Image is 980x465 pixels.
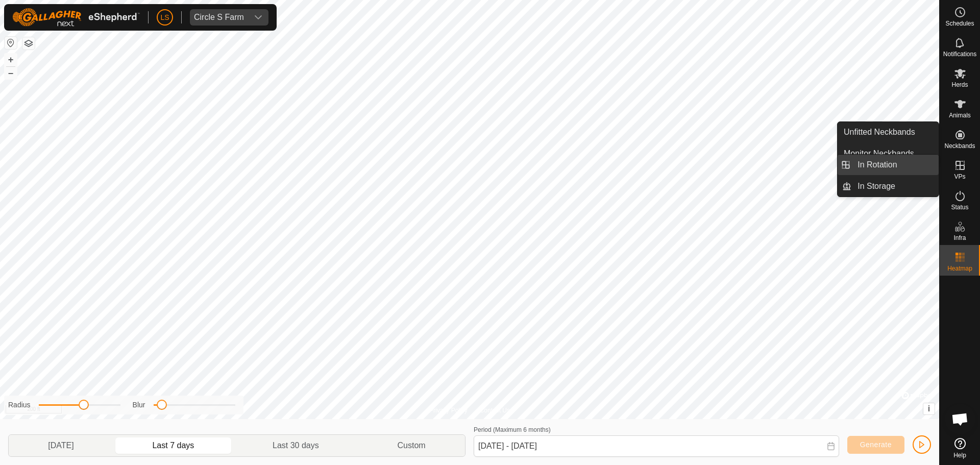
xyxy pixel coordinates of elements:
[273,439,319,452] span: Last 30 days
[838,155,939,175] li: In Rotation
[857,159,897,171] span: In Rotation
[951,82,968,88] span: Herds
[838,176,939,197] li: In Storage
[949,112,971,118] span: Animals
[847,436,904,454] button: Generate
[860,440,892,449] span: Generate
[838,143,939,164] a: Monitor Neckbands
[944,143,975,149] span: Neckbands
[940,434,980,462] a: Help
[851,176,939,197] a: In Storage
[22,37,35,50] button: Map Layers
[160,12,169,23] span: LS
[248,9,268,26] div: dropdown trigger
[844,126,915,138] span: Unfitted Neckbands
[429,406,468,415] a: Privacy Policy
[133,400,145,410] label: Blur
[945,404,975,434] div: Open chat
[838,122,939,142] a: Unfitted Neckbands
[844,148,914,160] span: Monitor Neckbands
[947,265,972,272] span: Heatmap
[8,400,31,410] label: Radius
[954,174,965,180] span: VPs
[48,439,73,452] span: [DATE]
[5,37,17,49] button: Reset Map
[474,426,551,433] label: Period (Maximum 6 months)
[5,67,17,79] button: –
[851,155,939,175] a: In Rotation
[923,403,935,414] button: i
[480,406,510,415] a: Contact Us
[857,180,895,192] span: In Storage
[12,8,140,27] img: Gallagher Logo
[152,439,194,452] span: Last 7 days
[398,439,426,452] span: Custom
[928,404,930,413] span: i
[943,51,976,57] span: Notifications
[951,204,968,210] span: Status
[945,20,974,27] span: Schedules
[5,54,17,66] button: +
[190,9,248,26] span: Circle S Farm
[953,235,966,241] span: Infra
[194,13,244,21] div: Circle S Farm
[953,452,966,458] span: Help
